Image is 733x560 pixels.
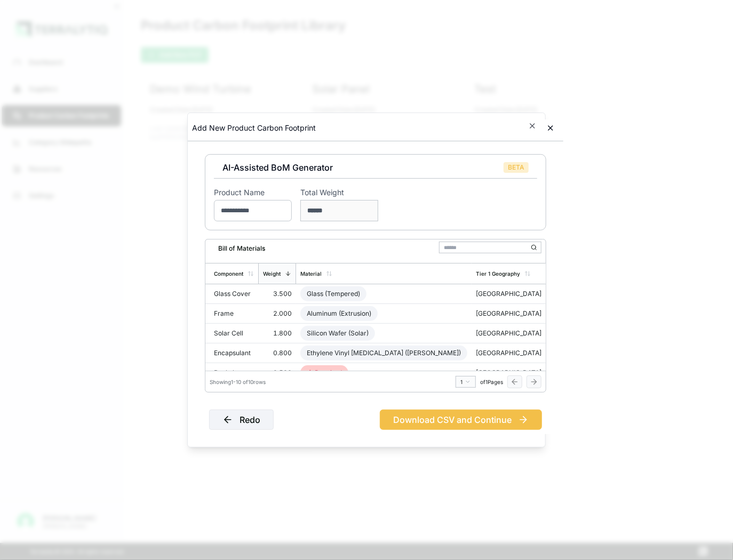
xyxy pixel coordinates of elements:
[214,369,254,377] div: Backsheet
[262,329,292,338] div: 1.800
[222,161,333,174] h3: AI-Assisted BoM Generator
[472,363,546,383] td: [GEOGRAPHIC_DATA]
[300,306,378,321] div: Aluminum (Extrusion)
[504,162,529,173] span: BETA
[210,379,266,385] div: Showing 1 - 10 of 10 rows
[263,270,281,277] div: Weight
[480,379,503,385] span: of 1 Pages
[380,410,542,430] button: Download CSV and Continue
[300,326,375,341] div: Silicon Wafer (Solar)
[262,309,292,318] div: 2.000
[300,286,366,301] div: Glass (Tempered)
[262,290,292,298] div: 3.500
[214,270,243,277] div: Component
[214,309,254,318] div: Frame
[209,410,274,430] button: Redo
[472,324,546,343] td: [GEOGRAPHIC_DATA]
[300,346,467,361] div: Ethylene Vinyl [MEDICAL_DATA] ([PERSON_NAME])
[472,284,546,304] td: [GEOGRAPHIC_DATA]
[262,369,292,377] div: 0.500
[262,349,292,357] div: 0.800
[300,270,322,277] div: Material
[476,270,520,277] div: Tier 1 Geography
[214,290,254,298] div: Glass Cover
[460,379,471,385] div: 1
[456,376,476,388] button: 1
[300,187,378,200] label: Total Weight
[214,349,254,357] div: Encapsulant
[472,343,546,363] td: [GEOGRAPHIC_DATA]
[192,123,316,133] h2: Add New Product Carbon Footprint
[214,329,254,338] div: Solar Cell
[210,240,265,253] div: Bill of Materials
[214,187,292,198] label: Product Name
[300,365,348,380] div: ⚠ Required
[472,304,546,324] td: [GEOGRAPHIC_DATA]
